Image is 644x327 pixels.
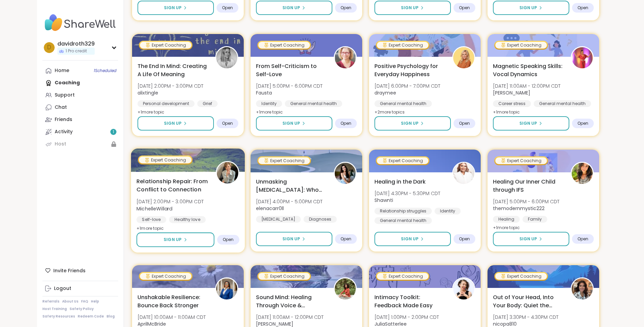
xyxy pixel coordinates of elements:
[136,205,172,212] b: MichelleWillard
[256,178,326,194] span: Unmasking [MEDICAL_DATA]: Who Am I After A Diagnosis?
[258,42,310,49] div: Expert Coaching
[519,120,537,126] span: Sign Up
[136,198,204,205] span: [DATE] 2:00PM - 3:00PM CDT
[256,100,282,107] div: Identity
[493,198,559,205] span: [DATE] 5:00PM - 6:00PM CDT
[435,208,461,214] div: Identity
[282,120,300,126] span: Sign Up
[577,236,588,242] span: Open
[374,62,445,79] span: Positive Psychology for Everyday Happiness
[493,100,531,107] div: Career stress
[493,293,563,310] span: Out of Your Head, Into Your Body: Quiet the Mind
[335,163,356,184] img: elenacarr0ll
[42,114,118,126] a: Friends
[42,126,118,138] a: Activity1
[107,314,115,319] a: Blog
[374,100,432,107] div: General mental health
[374,116,451,131] button: Sign Up
[55,67,69,74] div: Home
[577,121,588,126] span: Open
[47,43,51,52] span: d
[493,205,545,212] b: themodernmystic222
[216,278,237,299] img: AprilMcBride
[577,5,588,11] span: Open
[374,208,432,214] div: Relationship struggles
[493,62,563,79] span: Magnetic Speaking Skills: Vocal Dynamics
[113,129,114,135] span: 1
[62,299,78,304] a: About Us
[374,83,440,89] span: [DATE] 6:00PM - 7:00PM CDT
[258,273,310,280] div: Expert Coaching
[258,157,310,164] div: Expert Coaching
[137,1,214,15] button: Sign Up
[374,314,439,321] span: [DATE] 1:00PM - 2:00PM CDT
[572,47,593,68] img: Lisa_LaCroix
[55,128,73,135] div: Activity
[70,307,94,311] a: Safety Policy
[139,156,191,163] div: Expert Coaching
[374,89,396,96] b: draymee
[495,273,547,280] div: Expert Coaching
[459,236,470,242] span: Open
[136,233,215,247] button: Sign Up
[401,236,419,242] span: Sign Up
[495,157,547,164] div: Expert Coaching
[493,1,569,15] button: Sign Up
[137,116,214,131] button: Sign Up
[256,89,272,96] b: Fausta
[137,62,208,79] span: The End In Mind: Creating A Life Of Meaning
[534,100,591,107] div: General mental health
[493,314,558,321] span: [DATE] 3:30PM - 4:30PM CDT
[78,314,104,319] a: Redeem Code
[341,5,351,11] span: Open
[197,100,218,107] div: Grief
[522,216,547,223] div: Family
[377,273,428,280] div: Expert Coaching
[256,205,284,212] b: elenacarr0ll
[42,264,118,277] div: Invite Friends
[256,314,324,321] span: [DATE] 11:00AM - 12:00PM CDT
[256,216,301,223] div: [MEDICAL_DATA]
[374,190,440,197] span: [DATE] 4:30PM - 5:30PM CDT
[137,89,158,96] b: alixtingle
[57,40,95,48] div: davidroth329
[91,299,99,304] a: Help
[222,121,233,126] span: Open
[572,163,593,184] img: themodernmystic222
[374,293,445,310] span: Intimacy Toolkit: Feedback Made Easy
[55,92,75,99] div: Support
[217,162,238,184] img: MichelleWillard
[164,120,182,126] span: Sign Up
[256,1,332,15] button: Sign Up
[222,5,233,11] span: Open
[303,216,337,223] div: Diagnoses
[256,116,332,131] button: Sign Up
[374,197,393,204] b: Shawnti
[256,232,332,246] button: Sign Up
[55,104,67,111] div: Chat
[54,285,71,292] div: Logout
[374,232,451,246] button: Sign Up
[137,100,195,107] div: Personal development
[453,163,474,184] img: Shawnti
[374,1,451,15] button: Sign Up
[81,299,88,304] a: FAQ
[401,5,419,11] span: Sign Up
[459,5,470,11] span: Open
[459,121,470,126] span: Open
[493,216,520,223] div: Healing
[335,278,356,299] img: Joana_Ayala
[137,314,206,321] span: [DATE] 10:00AM - 11:00AM CDT
[136,216,166,223] div: Self-love
[335,47,356,68] img: Fausta
[256,83,323,89] span: [DATE] 5:00PM - 6:00PM CDT
[42,138,118,150] a: Host
[55,141,66,148] div: Host
[493,83,560,89] span: [DATE] 11:00AM - 12:00PM CDT
[285,100,342,107] div: General mental health
[137,83,203,89] span: [DATE] 2:00PM - 3:00PM CDT
[55,116,72,123] div: Friends
[42,101,118,114] a: Chat
[42,89,118,101] a: Support
[377,157,428,164] div: Expert Coaching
